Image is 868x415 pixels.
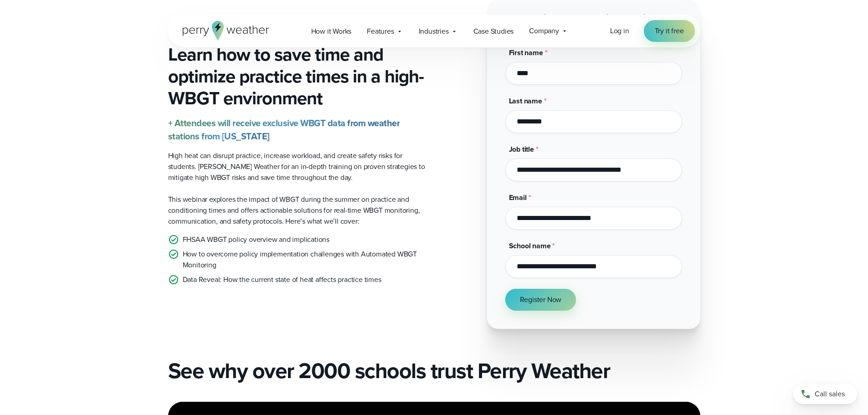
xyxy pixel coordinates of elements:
p: FHSAA WBGT policy overview and implications [183,234,329,245]
p: This webinar explores the impact of WBGT during the summer on practice and conditioning times and... [168,194,427,227]
p: High heat can disrupt practice, increase workload, and create safety risks for students. [PERSON_... [168,150,427,183]
p: How to overcome policy implementation challenges with Automated WBGT Monitoring [183,249,427,271]
span: School name [509,241,551,251]
span: Email [509,192,527,203]
a: How it Works [303,22,360,41]
span: Register Now [520,294,562,305]
strong: + Attendees will receive exclusive WBGT data from weather stations from [US_STATE] [168,116,400,143]
span: Industries [419,26,449,37]
button: Register Now [505,289,576,311]
strong: Register for the Live Webinar [526,10,662,26]
a: Case Studies [466,22,522,41]
span: Last name [509,96,542,106]
p: Data Reveal: How the current state of heat affects practice times [183,274,381,285]
a: Try it free [644,20,695,42]
span: Company [529,26,559,36]
h3: Learn how to save time and optimize practice times in a high-WBGT environment [168,44,427,109]
a: Call sales [793,384,857,404]
span: Job title [509,144,534,154]
span: Features [367,26,394,37]
a: Log in [610,26,629,36]
span: Case Studies [473,26,514,37]
span: First name [509,47,543,58]
span: Try it free [655,26,684,36]
span: Call sales [815,389,845,400]
span: How it Works [311,26,352,37]
h2: See why over 2000 schools trust Perry Weather [168,358,700,384]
